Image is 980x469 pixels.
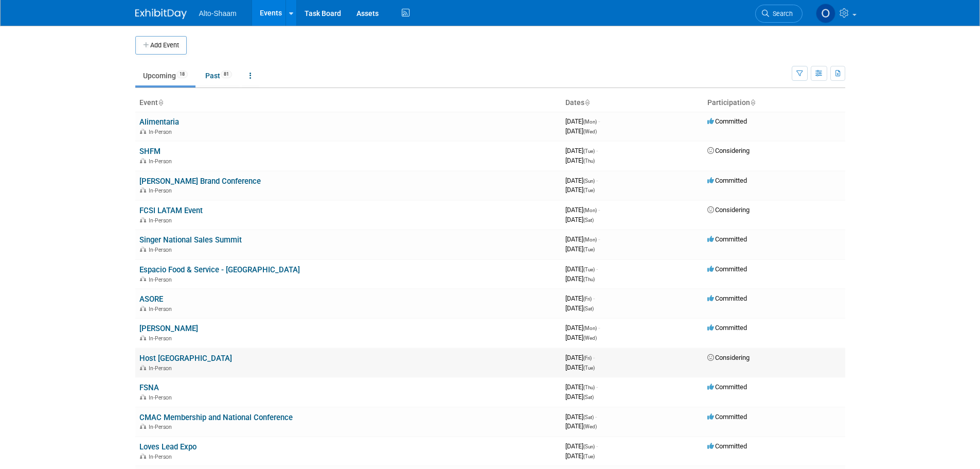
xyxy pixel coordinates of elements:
span: (Fri) [583,355,592,361]
span: Committed [707,413,747,421]
span: (Tue) [583,187,595,193]
img: In-Person Event [140,424,146,429]
a: Loves Lead Expo [139,442,197,451]
span: [DATE] [565,265,598,273]
span: [DATE] [565,452,595,460]
span: Committed [707,117,747,125]
span: (Sat) [583,306,594,311]
span: Committed [707,294,747,302]
span: [DATE] [565,177,598,184]
span: (Tue) [583,267,595,272]
a: FCSI LATAM Event [139,206,203,215]
a: [PERSON_NAME] [139,324,198,333]
span: In-Person [149,217,175,224]
span: [DATE] [565,324,600,332]
button: Add Event [135,36,187,55]
img: In-Person Event [140,394,146,399]
span: Considering [707,147,750,154]
span: (Mon) [583,207,597,213]
img: In-Person Event [140,335,146,340]
span: Search [769,10,793,18]
span: [DATE] [565,354,595,361]
span: [DATE] [565,147,598,154]
span: Committed [707,442,747,450]
span: - [595,413,597,421]
span: (Sat) [583,414,594,420]
a: CMAC Membership and National Conference [139,413,293,422]
span: [DATE] [565,383,598,391]
img: In-Person Event [140,187,146,193]
span: [DATE] [565,393,594,401]
span: In-Person [149,335,175,342]
a: [PERSON_NAME] Brand Conference [139,177,261,186]
a: Upcoming18 [135,66,195,85]
span: - [598,235,600,243]
span: (Tue) [583,247,595,252]
span: (Wed) [583,424,597,429]
img: In-Person Event [140,306,146,311]
span: In-Person [149,424,175,430]
a: Singer National Sales Summit [139,235,242,245]
a: Sort by Event Name [158,98,163,107]
span: 81 [221,71,232,78]
span: Committed [707,324,747,332]
span: Committed [707,235,747,243]
img: In-Person Event [140,247,146,252]
span: (Sat) [583,217,594,223]
span: - [596,442,598,450]
span: [DATE] [565,235,600,243]
span: (Thu) [583,276,595,282]
span: 18 [176,71,188,78]
span: Committed [707,177,747,184]
span: [DATE] [565,157,595,164]
span: [DATE] [565,127,597,135]
span: (Sun) [583,178,595,184]
span: Committed [707,265,747,273]
span: [DATE] [565,304,594,312]
span: - [598,324,600,332]
span: [DATE] [565,117,600,125]
span: [DATE] [565,275,595,283]
span: In-Person [149,247,175,253]
span: (Tue) [583,454,595,459]
span: [DATE] [565,294,595,302]
span: [DATE] [565,216,594,223]
span: In-Person [149,394,175,401]
span: (Mon) [583,119,597,125]
span: In-Person [149,454,175,460]
img: In-Person Event [140,276,146,282]
span: [DATE] [565,334,597,341]
img: In-Person Event [140,158,146,163]
span: [DATE] [565,186,595,194]
a: Host [GEOGRAPHIC_DATA] [139,354,232,363]
span: [DATE] [565,245,595,253]
span: (Mon) [583,237,597,242]
a: Past81 [198,66,240,85]
span: [DATE] [565,363,595,371]
span: (Tue) [583,365,595,371]
th: Dates [561,94,703,112]
th: Event [135,94,561,112]
span: - [596,383,598,391]
span: (Sat) [583,394,594,400]
a: Sort by Start Date [584,98,590,107]
span: In-Person [149,129,175,135]
span: - [598,117,600,125]
a: ASORE [139,294,163,304]
a: FSNA [139,383,159,392]
img: Olivia Strasser [816,4,835,23]
img: In-Person Event [140,454,146,459]
span: - [593,294,595,302]
a: Sort by Participation Type [750,98,755,107]
span: [DATE] [565,206,600,214]
img: In-Person Event [140,365,146,370]
span: - [596,147,598,154]
span: (Thu) [583,385,595,390]
th: Participation [703,94,845,112]
a: Espacio Food & Service - [GEOGRAPHIC_DATA] [139,265,300,274]
a: Alimentaria [139,117,179,127]
span: - [593,354,595,361]
span: - [596,265,598,273]
span: - [596,177,598,184]
span: (Sun) [583,444,595,449]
